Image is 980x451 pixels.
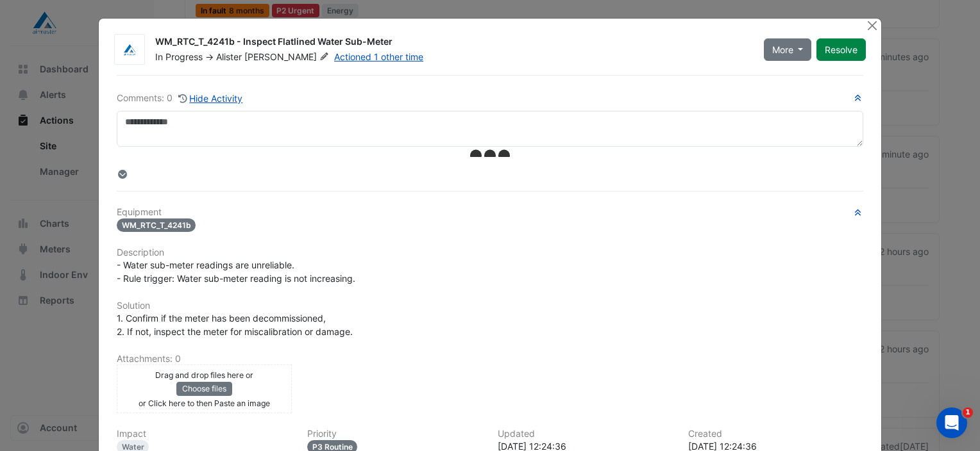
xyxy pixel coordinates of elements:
[10,247,246,310] div: James says…
[10,310,246,354] div: Alister says…
[220,348,241,368] button: Send a message…
[10,77,246,106] div: Operator says…
[10,13,246,77] div: Alister says…
[307,429,482,439] h6: Priority
[155,35,748,51] div: WM_RTC_T_4241b - Inspect Flatlined Water Sub-Meter
[963,407,973,418] span: 1
[37,7,57,28] img: Profile image for Operator
[21,290,121,297] div: [PERSON_NAME] • [DATE]
[117,313,353,337] span: 1. Confirm if the meter has been decommissioned, 2. If not, inspect the meter for miscalibration ...
[10,247,210,287] div: Hi There. Can you please confirm your email address? Thank you.[PERSON_NAME] • [DATE]
[216,51,242,62] span: Alister
[117,300,863,311] h6: Solution
[764,38,812,61] button: More
[244,51,332,63] span: [PERSON_NAME]
[40,353,51,363] button: Gif picker
[26,190,205,215] input: Enter your email
[61,353,71,363] button: Upload attachment
[176,382,232,396] button: Choose files
[21,254,200,279] div: Hi There. Can you please confirm your email address? Thank you.
[11,326,246,348] textarea: Message…
[139,398,270,408] small: or Click here to then Paste an image
[46,13,246,67] div: Hi guys, I'm having trouble logging in again. could i please have assistance with resetting my lo...
[10,106,246,148] div: Operator says…
[205,51,214,62] span: ->
[117,170,128,179] fa-layers: More
[117,354,863,365] h6: Attachments: 0
[816,38,866,61] button: Resolve
[21,114,200,139] div: Give CIM and the team a way to reach you:
[224,5,248,29] button: Home
[117,207,863,218] h6: Equipment
[8,5,33,29] button: go back
[865,19,879,32] button: Close
[117,429,292,439] h6: Impact
[115,44,144,56] img: Airmaster Australia
[155,370,253,380] small: Drag and drop files here or
[26,170,230,186] div: Get notified by email
[10,106,210,147] div: Give CIM and the team a way to reach you:
[21,85,176,97] div: CIM typically replies in under 30m.
[79,318,236,329] a: [EMAIL_ADDRESS][DOMAIN_NAME]
[334,51,423,62] a: Actioned 1 other time
[936,407,967,438] iframe: Intercom live chat
[56,21,236,59] div: Hi guys, I'm having trouble logging in again. could i please have assistance with resetting my lo...
[205,190,230,215] button: Submit
[688,429,863,439] h6: Created
[178,91,244,106] button: Hide Activity
[10,77,187,105] div: CIM typically replies in under 30m.
[69,310,246,338] div: [EMAIL_ADDRESS][DOMAIN_NAME]
[20,353,30,363] button: Emoji picker
[62,12,108,22] h1: Operator
[155,51,203,62] span: In Progress
[117,247,863,258] h6: Description
[117,91,244,106] div: Comments: 0
[498,429,673,439] h6: Updated
[772,43,793,56] span: More
[117,218,196,232] span: WM_RTC_T_4241b
[117,259,355,284] span: - Water sub-meter readings are unreliable. - Rule trigger: Water sub-meter reading is not increas...
[10,148,246,247] div: Operator says…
